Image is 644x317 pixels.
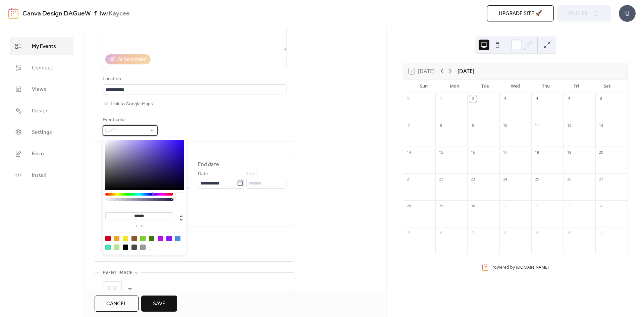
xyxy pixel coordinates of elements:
div: #417505 [149,236,154,241]
div: 1 [437,95,445,103]
div: 8 [501,229,509,237]
div: #FFFFFF [149,245,154,250]
div: 12 [566,122,573,129]
div: Mon [439,80,470,93]
img: logo [8,8,18,19]
label: hex [105,224,173,228]
div: U [619,5,636,22]
span: Cancel [106,300,127,308]
div: #50E3C2 [105,245,111,250]
span: Date [198,170,208,178]
div: 28 [405,203,413,210]
div: 9 [533,229,541,237]
div: #BD10E0 [158,236,163,241]
div: 10 [501,122,509,129]
div: 15 [437,149,445,156]
div: #B8E986 [114,245,119,250]
div: Tue [470,80,500,93]
a: Settings [10,123,73,141]
div: 7 [469,229,477,237]
span: Link to Google Maps [111,100,153,108]
span: Event image [103,269,132,277]
div: Wed [500,80,531,93]
div: 9 [469,122,477,129]
div: #000000 [123,245,128,250]
div: 23 [469,176,477,183]
a: Connect [10,59,73,77]
a: Design [10,102,73,120]
div: 4 [597,203,605,210]
div: 16 [469,149,477,156]
div: 11 [597,229,605,237]
span: Settings [32,128,52,137]
div: Powered by [491,264,549,270]
div: #F8E71C [123,236,128,241]
div: 31 [405,95,413,103]
button: Save [141,296,177,312]
div: #4A4A4A [131,245,137,250]
span: My Events [32,43,56,51]
div: #8B572A [131,236,137,241]
div: 2 [533,203,541,210]
div: 8 [437,122,445,129]
div: 19 [566,149,573,156]
div: #9013FE [166,236,172,241]
div: 7 [405,122,413,129]
b: Kaycee [109,7,130,20]
span: Upgrade site 🚀 [499,10,542,18]
div: 29 [437,203,445,210]
a: Views [10,80,73,98]
div: 18 [533,149,541,156]
span: Design [32,107,49,115]
a: My Events [10,37,73,55]
div: 6 [597,95,605,103]
div: #7ED321 [140,236,146,241]
span: Time [246,170,257,178]
div: 30 [469,203,477,210]
a: Install [10,166,73,184]
div: 10 [566,229,573,237]
div: 21 [405,176,413,183]
button: Upgrade site 🚀 [487,5,554,21]
div: #D0021B [105,236,111,241]
div: Location [103,75,285,83]
div: 27 [597,176,605,183]
div: ; [103,281,121,300]
a: [DOMAIN_NAME] [516,264,549,270]
b: / [106,7,109,20]
span: Views [32,86,46,94]
div: 11 [533,122,541,129]
div: 14 [405,149,413,156]
div: 4 [533,95,541,103]
div: 5 [566,95,573,103]
span: Save [153,300,165,308]
div: Thu [531,80,561,93]
div: 25 [533,176,541,183]
div: End date [198,161,219,169]
div: 1 [501,203,509,210]
div: 26 [566,176,573,183]
div: #9B9B9B [140,245,146,250]
a: Form [10,145,73,163]
span: Form [32,150,44,158]
div: Sat [592,80,622,93]
div: [DATE] [458,67,474,75]
div: 24 [501,176,509,183]
div: 13 [597,122,605,129]
div: Sun [409,80,439,93]
div: 5 [405,229,413,237]
div: 20 [597,149,605,156]
div: 3 [501,95,509,103]
button: Cancel [95,296,139,312]
a: Canva Design DAGueW_f_iw [22,7,106,20]
div: 3 [566,203,573,210]
div: 17 [501,149,509,156]
div: #F5A623 [114,236,119,241]
div: Event color [103,116,156,124]
div: Fri [561,80,592,93]
div: 6 [437,229,445,237]
div: 2 [469,95,477,103]
div: #4A90E2 [175,236,180,241]
div: 22 [437,176,445,183]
